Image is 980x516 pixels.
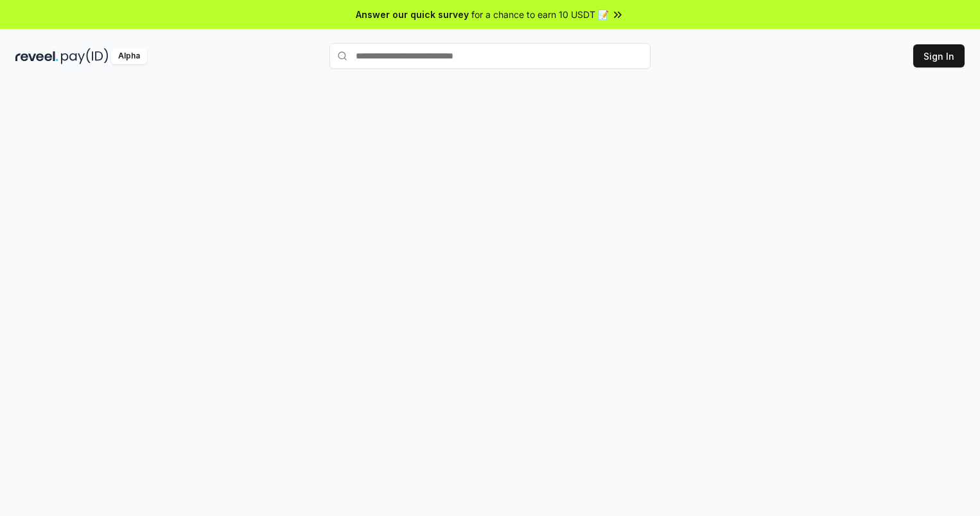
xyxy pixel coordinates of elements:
div: Alpha [111,48,147,64]
img: pay_id [61,48,109,64]
span: Answer our quick survey [356,8,469,21]
span: for a chance to earn 10 USDT 📝 [471,8,609,21]
button: Sign In [913,44,965,67]
img: reveel_dark [15,48,58,64]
